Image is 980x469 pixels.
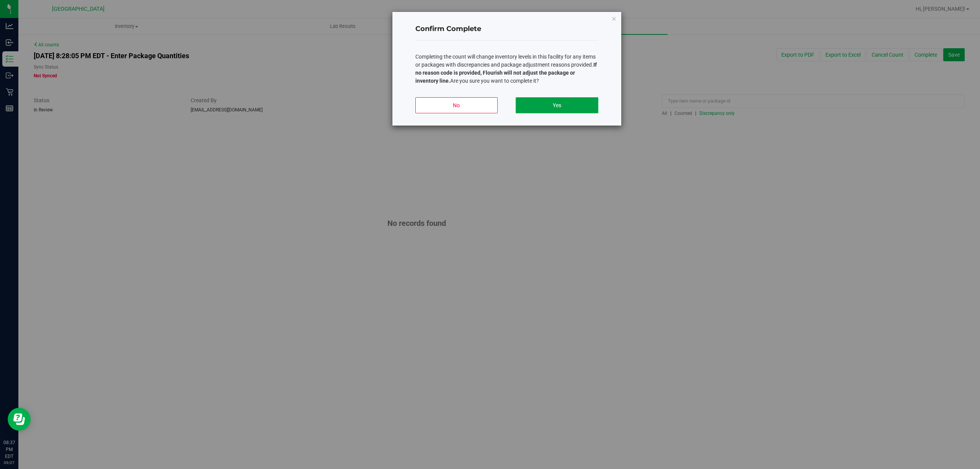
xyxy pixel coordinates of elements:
[415,54,597,84] span: Completing the count will change inventory levels in this facility for any items or packages with...
[8,408,31,431] iframe: Resource center
[415,97,498,113] button: No
[516,97,598,113] button: Yes
[415,24,598,34] h4: Confirm Complete
[415,62,597,84] b: If no reason code is provided, Flourish will not adjust the package or inventory line.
